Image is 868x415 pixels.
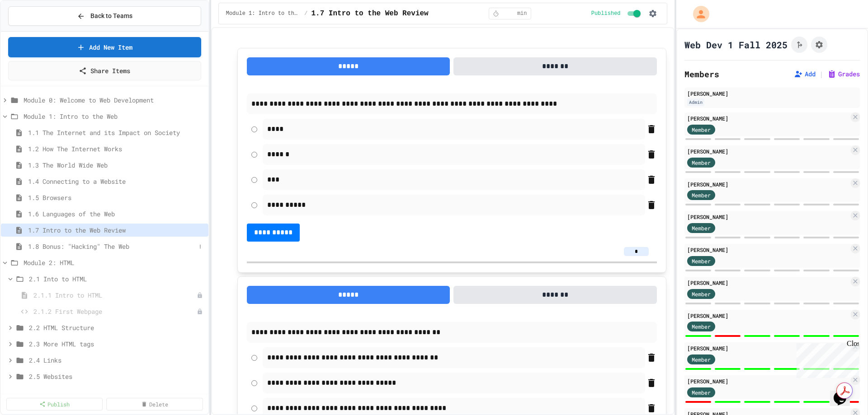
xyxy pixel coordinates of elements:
[33,307,197,316] span: 2.1.2 First Webpage
[687,180,849,188] div: [PERSON_NAME]
[684,38,788,51] h1: Web Dev 1 Fall 2025
[811,37,827,53] button: Assignment Settings
[29,372,205,381] span: 2.5 Websites
[687,98,704,106] div: Admin
[24,258,205,267] span: Module 2: HTML
[29,274,205,284] span: 2.1 Into to HTML
[8,61,201,80] a: Share Items
[33,290,197,300] span: 2.1.1 Intro to HTML
[791,37,807,53] button: Click to see fork details
[687,344,849,352] div: [PERSON_NAME]
[687,377,849,385] div: [PERSON_NAME]
[692,191,711,199] span: Member
[28,209,205,219] span: 1.6 Languages of the Web
[29,388,205,397] span: 2.6 Images
[692,224,711,232] span: Member
[197,308,203,315] div: Unpublished
[8,37,201,57] a: Add New Item
[28,144,205,154] span: 1.2 How The Internet Works
[591,10,621,17] span: Published
[687,213,849,221] div: [PERSON_NAME]
[29,323,205,332] span: 2.2 HTML Structure
[684,4,712,24] div: My Account
[692,355,711,364] span: Member
[793,340,859,378] iframe: chat widget
[830,379,859,406] iframe: chat widget
[28,193,205,202] span: 1.5 Browsers
[687,246,849,254] div: [PERSON_NAME]
[196,242,205,251] button: More options
[304,10,307,17] span: /
[819,69,824,79] span: |
[827,70,860,79] button: Grades
[687,312,849,320] div: [PERSON_NAME]
[692,126,711,134] span: Member
[591,8,642,19] div: Content is published and visible to students
[28,160,205,170] span: 1.3 The World Wide Web
[687,89,857,98] div: [PERSON_NAME]
[29,339,205,349] span: 2.3 More HTML tags
[687,147,849,155] div: [PERSON_NAME]
[684,68,719,80] h2: Members
[692,290,711,298] span: Member
[24,112,205,121] span: Module 1: Intro to the Web
[692,322,711,331] span: Member
[90,11,132,21] span: Back to Teams
[687,279,849,287] div: [PERSON_NAME]
[794,70,816,79] button: Add
[6,398,103,410] a: Publish
[692,159,711,167] span: Member
[692,388,711,396] span: Member
[8,6,201,26] button: Back to Teams
[687,114,849,122] div: [PERSON_NAME]
[226,10,301,17] span: Module 1: Intro to the Web
[311,8,428,19] span: 1.7 Intro to the Web Review
[28,177,205,186] span: 1.4 Connecting to a Website
[28,128,205,137] span: 1.1 The Internet and its Impact on Society
[197,292,203,298] div: Unpublished
[24,95,205,105] span: Module 0: Welcome to Web Development
[28,242,196,251] span: 1.8 Bonus: "Hacking" The Web
[28,225,205,235] span: 1.7 Intro to the Web Review
[4,4,62,57] div: Chat with us now!Close
[29,355,205,365] span: 2.4 Links
[517,10,527,17] span: min
[692,257,711,265] span: Member
[106,398,203,410] a: Delete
